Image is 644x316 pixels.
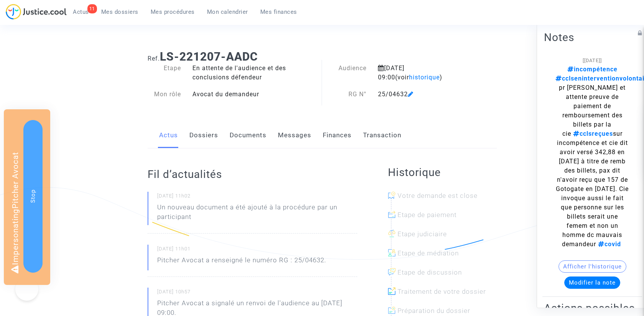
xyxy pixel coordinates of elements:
a: Mes procédures [145,6,201,18]
p: Un nouveau document a été ajouté à la procédure par un participant [157,202,357,225]
span: Mes procédures [151,8,195,15]
a: Mes dossiers [95,6,145,18]
button: Afficher l'historique [559,260,626,273]
div: [DATE] 09:00 [372,64,472,82]
div: 25/04632 [372,90,472,99]
small: [DATE] 10h57 [157,288,357,298]
span: Mes dossiers [101,8,138,15]
span: cclsreçues [571,130,613,137]
a: Dossiers [189,123,218,148]
a: Documents [230,123,266,148]
span: (voir ) [395,74,442,81]
a: Mon calendrier [201,6,254,18]
a: Mes finances [254,6,303,18]
small: [DATE] 11h02 [157,193,357,202]
small: [DATE] 11h01 [157,245,357,255]
h2: Historique [388,166,497,179]
button: Modifier la note [564,276,620,289]
iframe: Help Scout Beacon - Open [15,278,38,301]
span: incompétence [567,66,618,73]
span: Actus [73,8,89,15]
a: Finances [323,123,352,148]
h2: Fil d’actualités [148,168,357,181]
span: Votre demande est close [398,192,478,199]
a: Transaction [363,123,401,148]
p: Pitcher Avocat a renseigné le numéro RG : 25/04632. [157,255,326,269]
span: Ref. [148,55,160,62]
div: Mon rôle [142,90,187,99]
span: covid [596,240,621,248]
span: historique [409,74,440,81]
a: 11Actus [67,6,95,18]
div: Audience [322,64,372,82]
div: Etape [142,64,187,82]
a: Actus [159,123,178,148]
span: Mon calendrier [207,8,248,15]
div: Impersonating [4,109,50,285]
div: En attente de l'audience et des conclusions défendeur [187,64,322,82]
h2: Actions possibles [544,301,641,315]
h2: Notes [544,31,641,44]
button: Stop [23,120,43,273]
span: Stop [30,189,36,203]
div: Avocat du demandeur [187,90,322,99]
div: RG N° [322,90,372,99]
a: Messages [278,123,311,148]
b: LS-221207-AADC [160,50,258,63]
span: Mes finances [260,8,297,15]
img: jc-logo.svg [6,4,67,20]
span: [[DATE]] [583,58,602,63]
div: 11 [87,4,97,13]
